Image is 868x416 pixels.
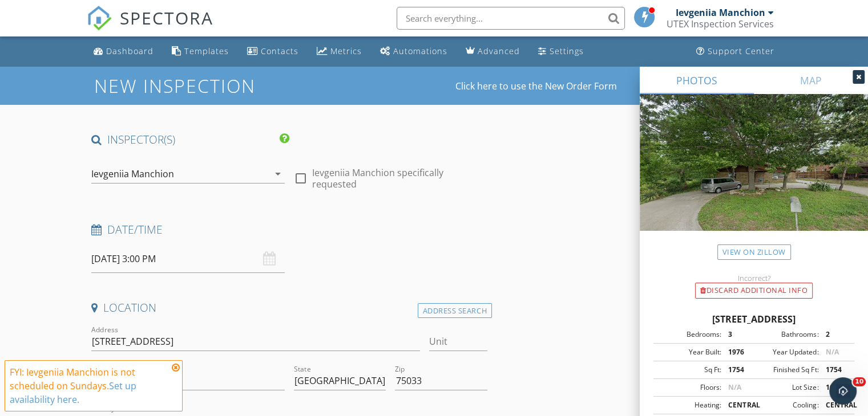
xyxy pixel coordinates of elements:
[708,46,774,56] div: Support Center
[653,312,854,326] div: [STREET_ADDRESS]
[818,329,851,340] div: 2
[829,377,857,405] iframe: Intercom live chat
[184,46,229,56] div: Templates
[89,41,158,62] a: Dashboard
[818,365,851,375] div: 1754
[91,169,174,179] div: Ievgeniia Manchion
[667,18,774,30] div: UTEX Inspection Services
[754,365,818,375] div: Finished Sq Ft:
[657,347,721,357] div: Year Built:
[87,15,213,39] a: SPECTORA
[91,245,285,273] input: Select date
[657,382,721,393] div: Floors:
[418,303,492,319] div: Address Search
[657,329,721,340] div: Bedrooms:
[717,244,791,260] a: View on Zillow
[692,41,779,62] a: Support Center
[818,400,851,410] div: CENTRAL
[393,46,447,56] div: Automations
[106,46,154,56] div: Dashboard
[754,347,818,357] div: Year Updated:
[91,132,289,147] h4: INSPECTOR(S)
[640,67,754,94] a: PHOTOS
[818,382,851,393] div: 10890
[312,167,487,190] label: Ievgeniia Manchion specifically requested
[728,382,741,392] span: N/A
[721,400,754,410] div: CENTRAL
[676,7,765,18] div: Ievgeniia Manchion
[825,347,838,357] span: N/A
[721,347,754,357] div: 1976
[534,41,588,62] a: Settings
[330,46,362,56] div: Metrics
[376,41,452,62] a: Automations (Basic)
[94,76,347,96] h1: New Inspection
[640,274,868,283] div: Incorrect?
[91,222,487,237] h4: Date/Time
[271,167,285,181] i: arrow_drop_down
[461,41,524,62] a: Advanced
[754,382,818,393] div: Lot Size:
[261,46,298,56] div: Contacts
[455,81,617,91] a: Click here to use the New Order Form
[91,300,487,315] h4: Location
[120,6,213,30] span: SPECTORA
[640,94,868,258] img: streetview
[721,365,754,375] div: 1754
[10,365,168,406] div: FYI: Ievgeniia Manchion is not scheduled on Sundays.
[550,46,584,56] div: Settings
[478,46,520,56] div: Advanced
[657,400,721,410] div: Heating:
[657,365,721,375] div: Sq Ft:
[87,6,112,31] img: The Best Home Inspection Software - Spectora
[167,41,233,62] a: Templates
[312,41,366,62] a: Metrics
[243,41,303,62] a: Contacts
[695,283,813,299] div: Discard Additional info
[754,67,868,94] a: MAP
[397,7,625,30] input: Search everything...
[754,329,818,340] div: Bathrooms:
[721,329,754,340] div: 3
[853,377,866,386] span: 10
[754,400,818,410] div: Cooling:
